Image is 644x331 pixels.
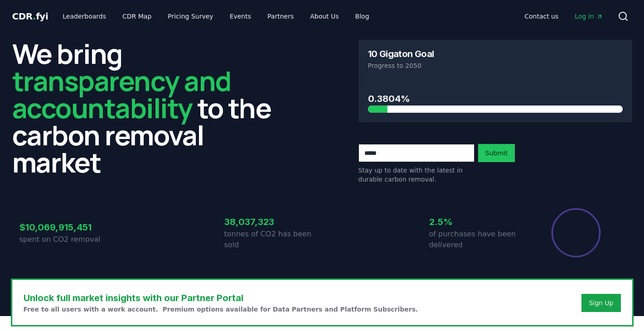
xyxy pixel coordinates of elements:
[12,11,48,22] span: CDR fyi
[429,215,527,229] h3: 2.5%
[567,8,610,24] a: Log in
[358,166,475,184] p: Stay up to date with the latest in durable carbon removal.
[55,8,113,24] a: Leaderboards
[260,8,301,24] a: Partners
[575,12,603,21] span: Log in
[224,215,322,229] h3: 38,037,323
[55,8,376,24] nav: Main
[12,10,48,23] a: CDR.fyi
[19,221,117,234] h3: $10,069,915,451
[429,229,527,250] p: of purchases have been delivered
[517,8,610,24] nav: Main
[368,61,623,70] p: Progress to 2050
[12,62,231,126] span: transparency and accountability
[224,229,322,250] p: tonnes of CO2 has been sold
[368,92,623,106] h3: 0.3804%
[33,11,36,22] span: .
[303,8,346,24] a: About Us
[517,8,566,24] a: Contact us
[589,298,613,307] a: Sign Up
[24,305,418,314] p: Free to all users with a work account. Premium options available for Data Partners and Platform S...
[478,144,515,162] button: Submit
[581,294,620,312] button: Sign Up
[551,207,601,258] div: Percentage of sales delivered
[115,8,159,24] a: CDR Map
[24,291,418,305] h3: Unlock full market insights with our Partner Portal
[348,8,377,24] a: Blog
[223,8,258,24] a: Events
[12,40,286,176] h2: We bring to the carbon removal market
[160,8,220,24] a: Pricing Survey
[19,234,117,245] p: spent on CO2 removal
[368,49,434,58] h3: 10 Gigaton Goal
